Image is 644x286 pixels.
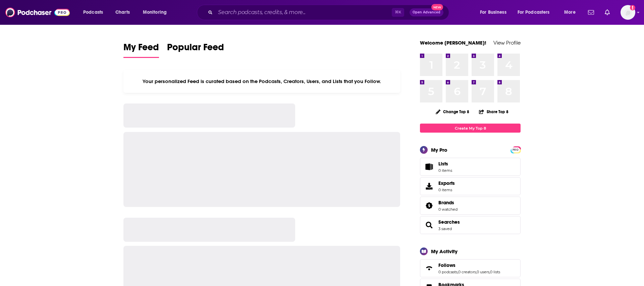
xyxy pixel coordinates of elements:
[203,5,455,20] div: Search podcasts, credits, & more...
[438,200,454,206] span: Brands
[111,7,134,18] a: Charts
[138,7,175,18] button: open menu
[123,70,400,93] div: Your personalized Feed is curated based on the Podcasts, Creators, Users, and Lists that you Follow.
[422,220,436,230] a: Searches
[78,7,112,18] button: open menu
[422,264,436,273] a: Follows
[431,147,447,153] div: My Pro
[438,161,448,167] span: Lists
[513,7,559,18] button: open menu
[143,8,167,17] span: Monitoring
[438,200,458,206] a: Brands
[630,5,635,10] svg: Add a profile image
[420,216,521,234] span: Searches
[431,248,458,255] div: My Activity
[431,4,443,10] span: New
[475,7,515,18] button: open menu
[420,124,521,133] a: Create My Top 8
[438,207,458,212] a: 0 watched
[476,270,477,274] span: ,
[5,6,70,19] img: Podchaser - Follow, Share and Rate Podcasts
[621,5,635,20] img: User Profile
[392,8,404,17] span: ⌘ K
[438,262,500,268] a: Follows
[602,7,612,18] a: Show notifications dropdown
[420,177,521,195] a: Exports
[493,40,521,46] a: View Profile
[490,270,500,274] a: 0 lists
[432,108,473,116] button: Change Top 8
[438,161,452,167] span: Lists
[564,8,576,17] span: More
[438,219,460,225] a: Searches
[123,42,159,58] a: My Feed
[518,8,550,17] span: For Podcasters
[438,188,455,192] span: 0 items
[480,8,506,17] span: For Business
[585,7,597,18] a: Show notifications dropdown
[410,8,443,16] button: Open AdvancedNew
[115,8,130,17] span: Charts
[167,42,224,58] a: Popular Feed
[621,5,635,20] button: Show profile menu
[420,197,521,215] span: Brands
[215,7,392,18] input: Search podcasts, credits, & more...
[438,270,458,274] a: 0 podcasts
[458,270,458,274] span: ,
[420,158,521,176] a: Lists
[438,226,452,231] a: 3 saved
[167,42,224,57] span: Popular Feed
[458,270,476,274] a: 0 creators
[438,180,455,186] span: Exports
[422,162,436,171] span: Lists
[489,270,490,274] span: ,
[83,8,103,17] span: Podcasts
[512,147,520,152] a: PRO
[123,42,159,57] span: My Feed
[479,105,509,118] button: Share Top 8
[559,7,584,18] button: open menu
[420,40,486,46] a: Welcome [PERSON_NAME]!
[438,168,452,173] span: 0 items
[438,262,455,268] span: Follows
[621,5,635,20] span: Logged in as rebeccagreenhalgh
[477,270,489,274] a: 0 users
[420,259,521,277] span: Follows
[422,182,436,191] span: Exports
[413,11,440,14] span: Open Advanced
[422,201,436,210] a: Brands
